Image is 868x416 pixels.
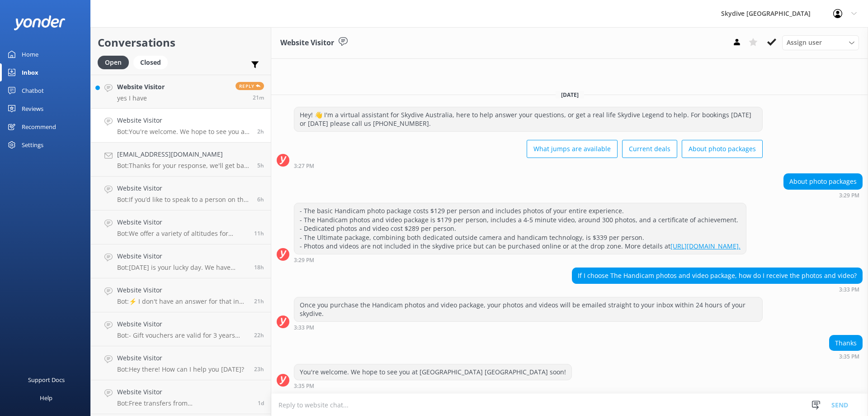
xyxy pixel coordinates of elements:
[117,82,165,92] h4: Website Visitor
[258,399,264,407] span: Aug 30 2025 05:15pm (UTC +10:00) Australia/Brisbane
[117,183,250,193] h4: Website Visitor
[117,297,247,306] p: Bot: ⚡ I don't have an answer for that in my knowledge base. Please try and rephrase your questio...
[830,335,862,351] div: Thanks
[839,287,859,292] strong: 3:33 PM
[98,56,129,69] div: Open
[294,383,572,389] div: Aug 31 2025 03:35pm (UTC +10:00) Australia/Brisbane
[117,230,247,238] p: Bot: We offer a variety of altitudes for skydiving, with all dropzones providing jumps up to 15,0...
[117,162,250,170] p: Bot: Thanks for your response, we'll get back to you as soon as we can during opening hours.
[280,37,334,49] h3: Website Visitor
[91,244,271,278] a: Website VisitorBot:[DATE] is your lucky day. We have exclusive offers when you book direct! Visit...
[294,364,571,380] div: You're welcome. We hope to see you at [GEOGRAPHIC_DATA] [GEOGRAPHIC_DATA] soon!
[117,115,250,125] h4: Website Visitor
[839,193,859,198] strong: 3:29 PM
[294,297,762,321] div: Once you purchase the Handicam photos and video package, your photos and videos will be emailed s...
[91,346,271,380] a: Website VisitorBot:Hey there! How can I help you [DATE]?23h
[117,251,247,261] h4: Website Visitor
[257,196,264,203] span: Aug 31 2025 11:00am (UTC +10:00) Australia/Brisbane
[117,319,247,329] h4: Website Visitor
[91,109,271,143] a: Website VisitorBot:You're welcome. We hope to see you at [GEOGRAPHIC_DATA] [GEOGRAPHIC_DATA] soon!2h
[782,35,859,50] div: Assign User
[556,91,584,99] span: [DATE]
[784,174,862,189] div: About photo packages
[527,140,618,158] button: What jumps are available
[22,63,38,81] div: Inbox
[787,38,822,48] span: Assign user
[91,312,271,346] a: Website VisitorBot:- Gift vouchers are valid for 3 years from the purchase date and can be purcha...
[28,371,65,389] div: Support Docs
[572,286,863,292] div: Aug 31 2025 03:33pm (UTC +10:00) Australia/Brisbane
[22,100,43,118] div: Reviews
[98,34,264,51] h2: Conversations
[22,136,43,154] div: Settings
[254,331,264,339] span: Aug 30 2025 06:51pm (UTC +10:00) Australia/Brisbane
[91,75,271,109] a: Website Visitoryes I haveReply21m
[14,15,66,30] img: yonder-white-logo.png
[40,389,52,407] div: Help
[133,56,168,69] div: Closed
[622,140,677,158] button: Current deals
[294,324,763,330] div: Aug 31 2025 03:33pm (UTC +10:00) Australia/Brisbane
[117,387,251,397] h4: Website Visitor
[783,192,863,198] div: Aug 31 2025 03:29pm (UTC +10:00) Australia/Brisbane
[98,57,133,67] a: Open
[117,94,165,102] p: yes I have
[254,365,264,373] span: Aug 30 2025 06:33pm (UTC +10:00) Australia/Brisbane
[294,107,762,131] div: Hey! 👋 I'm a virtual assistant for Skydive Australia, here to help answer your questions, or get ...
[572,268,862,283] div: If I choose The Handicam photos and video package, how do I receive the photos and video?
[257,162,264,169] span: Aug 31 2025 12:16pm (UTC +10:00) Australia/Brisbane
[91,210,271,244] a: Website VisitorBot:We offer a variety of altitudes for skydiving, with all dropzones providing ju...
[133,57,172,67] a: Closed
[117,196,250,204] p: Bot: If you’d like to speak to a person on the Skydive Australia team, please call [PHONE_NUMBER]...
[91,177,271,210] a: Website VisitorBot:If you’d like to speak to a person on the Skydive Australia team, please call ...
[254,263,264,271] span: Aug 30 2025 11:41pm (UTC +10:00) Australia/Brisbane
[117,263,247,272] p: Bot: [DATE] is your lucky day. We have exclusive offers when you book direct! Visit our specials ...
[294,203,746,254] div: - The basic Handicam photo package costs $129 per person and includes photos of your entire exper...
[829,353,863,359] div: Aug 31 2025 03:35pm (UTC +10:00) Australia/Brisbane
[117,353,244,363] h4: Website Visitor
[670,242,741,250] a: [URL][DOMAIN_NAME].
[22,81,44,100] div: Chatbot
[294,163,763,169] div: Aug 31 2025 03:27pm (UTC +10:00) Australia/Brisbane
[294,325,314,330] strong: 3:33 PM
[294,163,314,169] strong: 3:27 PM
[117,128,250,136] p: Bot: You're welcome. We hope to see you at [GEOGRAPHIC_DATA] [GEOGRAPHIC_DATA] soon!
[682,140,763,158] button: About photo packages
[22,45,38,63] div: Home
[91,278,271,312] a: Website VisitorBot:⚡ I don't have an answer for that in my knowledge base. Please try and rephras...
[294,383,314,389] strong: 3:35 PM
[91,143,271,177] a: [EMAIL_ADDRESS][DOMAIN_NAME]Bot:Thanks for your response, we'll get back to you as soon as we can...
[117,285,247,295] h4: Website Visitor
[91,380,271,414] a: Website VisitorBot:Free transfers from [GEOGRAPHIC_DATA] to [GEOGRAPHIC_DATA] are offered on Frid...
[254,230,264,237] span: Aug 31 2025 06:04am (UTC +10:00) Australia/Brisbane
[839,354,859,359] strong: 3:35 PM
[117,217,247,227] h4: Website Visitor
[117,149,250,159] h4: [EMAIL_ADDRESS][DOMAIN_NAME]
[257,128,264,135] span: Aug 31 2025 03:35pm (UTC +10:00) Australia/Brisbane
[294,257,746,263] div: Aug 31 2025 03:29pm (UTC +10:00) Australia/Brisbane
[254,297,264,305] span: Aug 30 2025 08:30pm (UTC +10:00) Australia/Brisbane
[117,399,251,407] p: Bot: Free transfers from [GEOGRAPHIC_DATA] to [GEOGRAPHIC_DATA] are offered on Fridays, Saturdays...
[294,258,314,263] strong: 3:29 PM
[236,82,264,90] span: Reply
[117,365,244,373] p: Bot: Hey there! How can I help you [DATE]?
[22,118,56,136] div: Recommend
[253,94,264,101] span: Aug 31 2025 05:27pm (UTC +10:00) Australia/Brisbane
[117,331,247,339] p: Bot: - Gift vouchers are valid for 3 years from the purchase date and can be purchased at [URL][D...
